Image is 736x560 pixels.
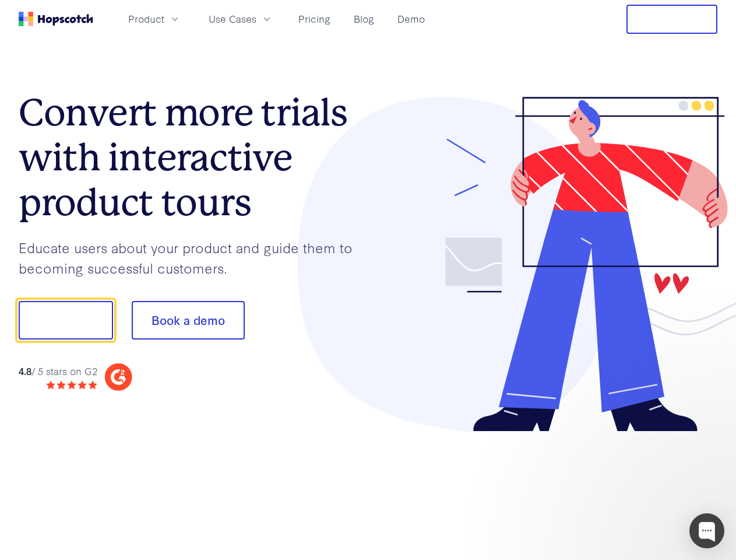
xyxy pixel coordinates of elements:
a: Home [19,12,93,26]
a: Blog [349,9,379,29]
p: Educate users about your product and guide them to becoming successful customers. [19,237,368,278]
button: Product [121,9,188,29]
h1: Convert more trials with interactive product tours [19,90,368,225]
button: Use Cases [202,9,280,29]
button: Show me! [19,301,113,339]
button: Book a demo [132,301,245,339]
span: Product [128,12,164,26]
span: Use Cases [209,12,256,26]
a: Pricing [294,9,335,29]
a: Demo [393,9,429,29]
button: Free Trial [626,5,717,34]
strong: 4.8 [19,364,31,377]
div: / 5 stars on G2 [19,364,97,379]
